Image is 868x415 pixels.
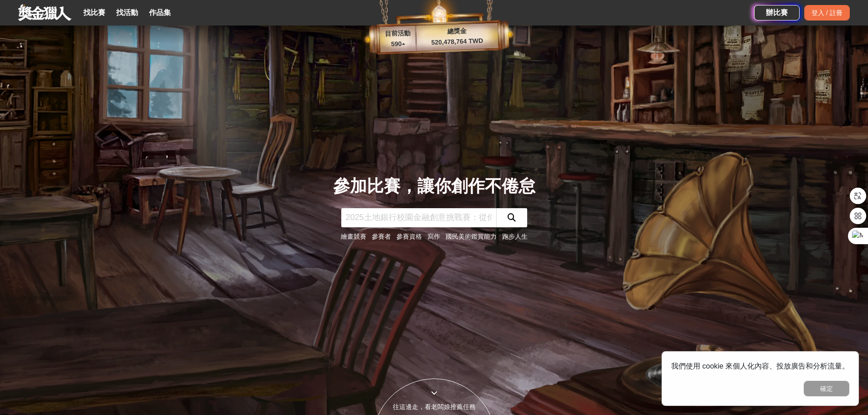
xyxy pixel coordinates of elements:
a: 參賽者 [372,233,391,240]
span: 我們使用 cookie 來個人化內容、投放廣告和分析流量。 [671,362,849,370]
a: 辦比賽 [754,5,800,20]
a: 寫作 [427,233,440,240]
a: 國民美術鑑賞能力 [446,233,497,240]
p: 目前活動 [379,28,416,39]
a: 繪畫競賽 [341,233,366,240]
button: 確定 [804,381,849,396]
a: 找比賽 [80,6,109,19]
a: 跑步人生 [502,233,528,240]
div: 參加比賽，讓你創作不倦怠 [333,174,535,199]
p: 520,478,764 TWD [416,36,498,48]
p: 590 ▴ [380,39,416,50]
input: 2025土地銀行校園金融創意挑戰賽：從你出發 開啟智慧金融新頁 [341,208,496,227]
a: 找活動 [113,6,142,19]
div: 登入 / 註冊 [804,5,850,20]
a: 參賽資格 [396,233,422,240]
div: 往這邊走，看老闆娘推薦任務 [373,402,495,412]
p: 總獎金 [416,25,498,37]
a: 作品集 [145,6,175,19]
